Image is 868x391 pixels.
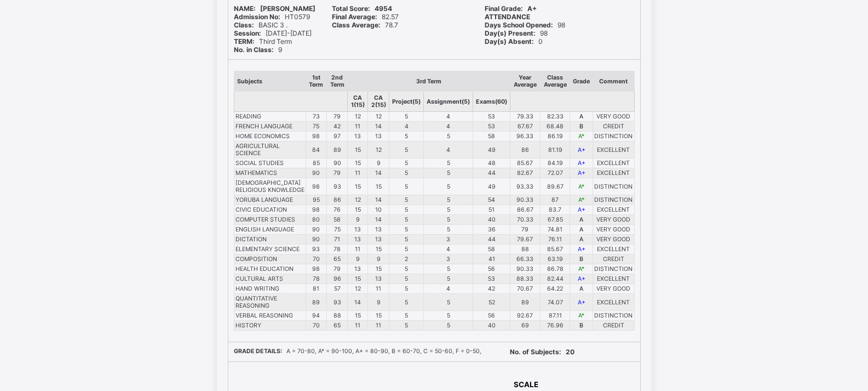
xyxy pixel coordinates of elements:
[389,158,424,168] td: 5
[473,158,510,168] td: 48
[233,111,314,119] span: [PERSON_NAME]
[348,215,368,225] td: 9
[369,44,525,61] span: [GEOGRAPHIC_DATA]
[348,168,368,178] td: 11
[326,254,347,264] td: 65
[389,205,424,215] td: 5
[234,4,315,13] span: [PERSON_NAME]
[424,92,473,112] th: Assignment(5)
[570,251,593,260] td: A+
[310,241,331,251] td: 84
[326,225,347,235] td: 75
[348,245,368,254] td: 11
[306,158,326,168] td: 85
[510,178,540,195] td: 93.33
[570,215,593,225] td: A
[427,251,473,260] td: 5
[326,141,347,158] td: 89
[593,205,634,215] td: EXCELLENT
[234,21,254,29] b: Class:
[306,141,326,158] td: 84
[473,225,510,235] td: 36
[368,215,389,225] td: 14
[326,245,347,254] td: 78
[424,112,473,122] td: 4
[394,241,427,251] td: 5
[352,232,373,241] td: 13
[424,132,473,141] td: 5
[593,235,634,245] td: VERY GOOD
[389,178,424,195] td: 5
[540,71,570,92] th: Class Average
[473,245,510,254] td: 58
[234,158,306,168] td: SOCIAL STUDIES
[234,254,306,264] td: COMPOSITION
[540,178,570,195] td: 89.67
[326,168,347,178] td: 79
[510,225,540,235] td: 79
[326,112,347,122] td: 79
[473,205,510,215] td: 51
[540,245,570,254] td: 85.67
[234,205,306,215] td: CIVIC EDUCATION
[306,195,326,205] td: 95
[312,86,550,99] b: CUMULATIVE RESULT 2024/2025 SESSION
[348,205,368,215] td: 15
[234,112,306,122] td: READING
[233,119,279,127] b: Admission No:
[330,127,377,134] b: Class Average:
[373,194,394,213] th: CA 2(15)
[424,215,473,225] td: 5
[331,251,352,260] td: 90
[570,112,593,122] td: A
[510,132,540,141] td: 96.33
[593,195,634,205] td: DISTINCTION
[310,175,331,194] th: 1st Term
[234,4,256,13] b: NAME:
[306,254,326,264] td: 70
[352,223,373,232] td: 11
[510,168,540,178] td: 82.67
[474,223,509,232] td: 53
[570,235,593,245] td: A
[424,122,473,132] td: 4
[348,122,368,132] td: 11
[509,175,539,194] th: Year Average
[373,251,394,260] td: 9
[427,223,473,232] td: 4
[473,215,510,225] td: 40
[570,245,593,254] td: A+
[593,71,634,92] th: Comment
[593,213,633,223] td: VERY GOOD
[352,241,373,251] td: 15
[330,119,375,127] b: Final Average:
[394,223,427,232] td: 4
[306,178,326,195] td: 98
[473,112,510,122] td: 53
[234,21,288,29] span: BASIC 3 .
[234,195,306,205] td: YORUBA LANGUAGE
[570,122,593,132] td: B
[233,175,310,194] th: Subjects
[234,225,306,235] td: ENGLISH LANGUAGE
[485,4,537,13] span: A+
[368,195,389,205] td: 14
[570,213,593,223] td: A
[485,13,530,21] b: ATTENDANCE
[348,225,368,235] td: 13
[540,205,570,215] td: 83.7
[348,178,368,195] td: 15
[326,132,347,141] td: 97
[234,29,312,37] span: [DATE]-[DATE]
[389,168,424,178] td: 5
[234,13,310,21] span: HT0579
[331,213,352,223] td: 79
[474,194,509,213] th: Exams(60)
[233,134,260,142] b: Session:
[424,158,473,168] td: 5
[378,61,401,68] b: MOTTO:
[593,245,634,254] td: EXCELLENT
[233,111,254,119] b: NAME:
[368,158,389,168] td: 9
[570,223,593,232] td: B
